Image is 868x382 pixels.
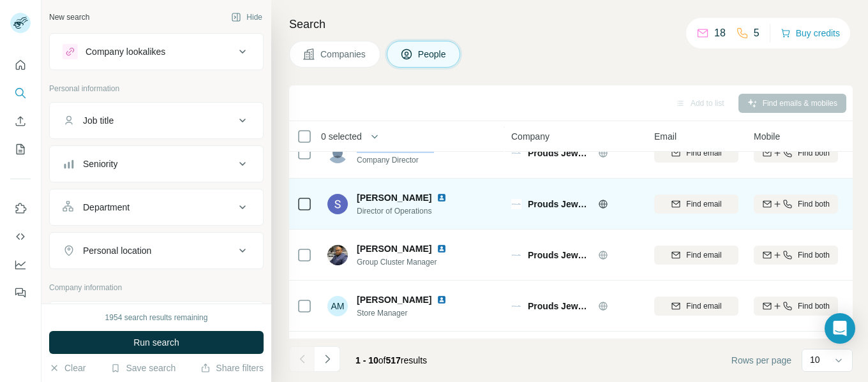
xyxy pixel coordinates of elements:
[654,143,738,163] button: Find email
[654,195,738,214] button: Find email
[686,300,721,312] span: Find email
[315,346,340,372] button: Navigate to next page
[686,249,721,261] span: Find email
[528,300,592,312] span: Prouds Jewellers
[357,154,462,166] span: Company Director
[754,143,838,163] button: Find both
[10,54,31,77] button: Quick start
[355,355,378,365] span: 1 - 10
[810,353,820,366] p: 10
[731,354,791,367] span: Rows per page
[511,250,521,260] img: Logo of Prouds Jewellers
[50,105,263,136] button: Job title
[83,158,117,170] div: Seniority
[327,143,348,163] img: Avatar
[714,26,726,41] p: 18
[511,148,521,158] img: Logo of Prouds Jewellers
[49,331,264,354] button: Run search
[437,244,447,254] img: LinkedIn logo
[10,82,31,105] button: Search
[83,244,151,257] div: Personal location
[49,362,86,374] button: Clear
[754,246,838,265] button: Find both
[49,83,264,94] p: Personal information
[686,147,721,159] span: Find email
[320,48,367,61] span: Companies
[511,199,521,209] img: Logo of Prouds Jewellers
[378,355,386,365] span: of
[10,281,31,304] button: Feedback
[386,355,401,365] span: 517
[10,225,31,248] button: Use Surfe API
[686,198,721,210] span: Find email
[798,249,830,261] span: Find both
[355,355,427,365] span: results
[49,282,264,293] p: Company information
[105,312,208,323] div: 1954 search results remaining
[437,295,447,305] img: LinkedIn logo
[781,24,840,42] button: Buy credits
[357,205,462,217] span: Director of Operations
[357,191,431,204] span: [PERSON_NAME]
[418,48,447,61] span: People
[825,313,855,344] div: Open Intercom Messenger
[83,201,130,214] div: Department
[654,130,677,143] span: Email
[654,297,738,316] button: Find email
[437,193,447,203] img: LinkedIn logo
[10,110,31,133] button: Enrich CSV
[528,249,592,261] span: Prouds Jewellers
[798,198,830,210] span: Find both
[10,197,31,220] button: Use Surfe on LinkedIn
[528,147,592,159] span: Prouds Jewellers
[327,194,348,214] img: Avatar
[50,192,263,223] button: Department
[754,26,759,41] p: 5
[511,301,521,311] img: Logo of Prouds Jewellers
[511,130,550,143] span: Company
[86,45,165,58] div: Company lookalikes
[654,246,738,265] button: Find email
[200,362,264,374] button: Share filters
[528,198,592,210] span: Prouds Jewellers
[798,300,830,312] span: Find both
[10,253,31,276] button: Dashboard
[10,138,31,161] button: My lists
[50,149,263,179] button: Seniority
[222,8,271,27] button: Hide
[50,36,263,67] button: Company lookalikes
[327,245,348,265] img: Avatar
[357,293,431,306] span: [PERSON_NAME]
[49,11,89,23] div: New search
[798,147,830,159] span: Find both
[321,130,362,143] span: 0 selected
[133,336,179,349] span: Run search
[357,307,462,319] span: Store Manager
[110,362,176,374] button: Save search
[754,195,838,214] button: Find both
[754,297,838,316] button: Find both
[289,15,853,33] h4: Search
[83,114,114,127] div: Job title
[327,296,348,316] div: AM
[754,130,780,143] span: Mobile
[50,235,263,266] button: Personal location
[357,242,431,255] span: [PERSON_NAME]
[357,256,462,268] span: Group Cluster Manager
